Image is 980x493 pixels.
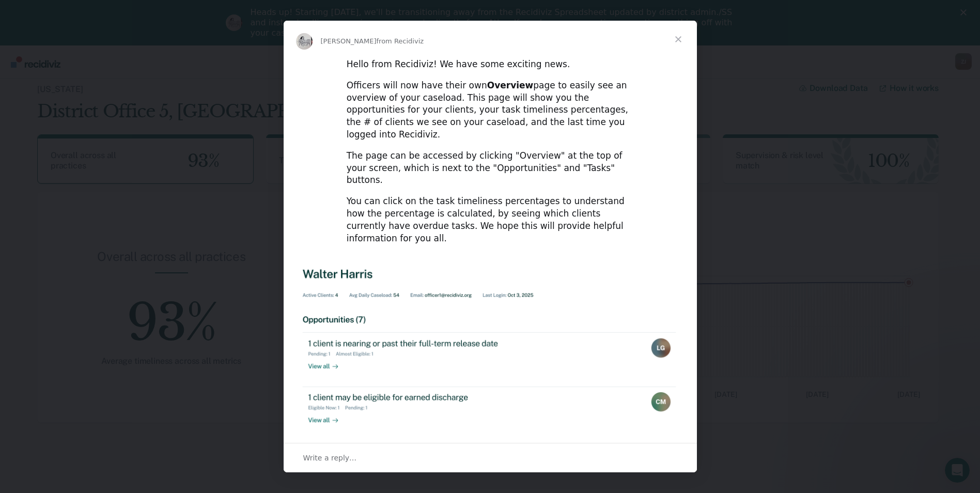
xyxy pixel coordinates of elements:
[487,80,534,90] b: Overview
[226,14,242,31] img: Profile image for Kim
[321,37,377,45] span: [PERSON_NAME]
[960,9,971,16] div: Close
[303,451,357,465] span: Write a reply…
[296,33,313,50] img: Profile image for Kim
[347,150,634,187] div: The page can be accessed by clicking "Overview" at the top of your screen, which is next to the "...
[660,21,697,58] span: Close
[393,28,584,38] a: [EMAIL_ADDRESS][DOMAIN_NAME][US_STATE]
[377,37,424,45] span: from Recidiviz
[251,7,738,38] div: Heads up! Starting [DATE], we'll be transitioning away from the Recidiviz Spreadsheet updated by ...
[347,58,634,71] div: Hello from Recidiviz! We have some exciting news.
[347,80,634,141] div: Officers will now have their own page to easily see an overview of your caseload. This page will ...
[347,195,634,244] div: You can click on the task timeliness percentages to understand how the percentage is calculated, ...
[284,443,697,472] div: Open conversation and reply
